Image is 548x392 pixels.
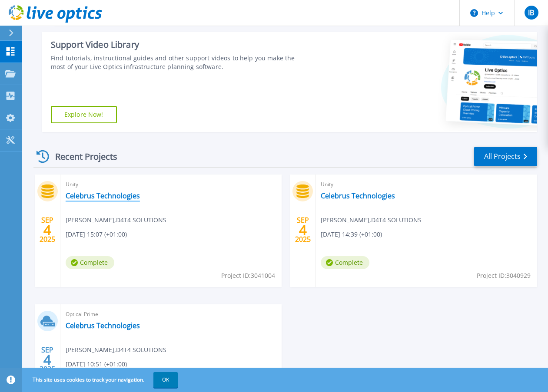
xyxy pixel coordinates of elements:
[39,344,56,376] div: SEP 2025
[66,230,127,239] span: [DATE] 15:07 (+01:00)
[321,230,382,239] span: [DATE] 14:39 (+01:00)
[321,180,532,189] span: Unity
[66,180,277,189] span: Unity
[474,147,537,166] a: All Projects
[321,256,369,269] span: Complete
[39,214,56,246] div: SEP 2025
[24,372,178,388] span: This site uses cookies to track your navigation.
[66,191,140,200] a: Celebrus Technologies
[66,215,166,225] span: [PERSON_NAME] , D4T4 SOLUTIONS
[321,215,422,225] span: [PERSON_NAME] , D4T4 SOLUTIONS
[299,226,307,234] span: 4
[51,39,308,50] div: Support Video Library
[66,345,166,355] span: [PERSON_NAME] , D4T4 SOLUTIONS
[43,356,51,363] span: 4
[477,271,531,280] span: Project ID: 3040929
[33,146,129,167] div: Recent Projects
[221,271,275,280] span: Project ID: 3041004
[66,359,127,369] span: [DATE] 10:51 (+01:00)
[66,321,140,330] a: Celebrus Technologies
[66,310,277,319] span: Optical Prime
[295,214,311,246] div: SEP 2025
[51,54,308,71] div: Find tutorials, instructional guides and other support videos to help you make the most of your L...
[43,226,51,234] span: 4
[66,256,114,269] span: Complete
[153,372,178,388] button: OK
[321,191,395,200] a: Celebrus Technologies
[528,9,534,16] span: IB
[51,106,117,123] a: Explore Now!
